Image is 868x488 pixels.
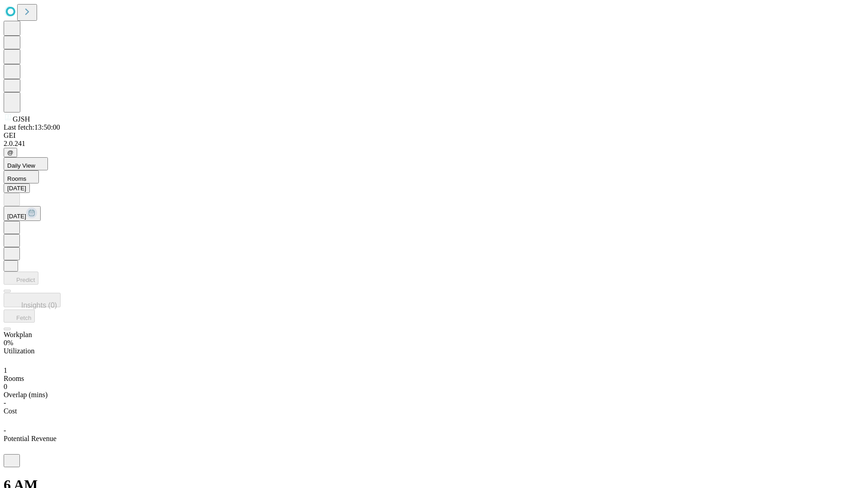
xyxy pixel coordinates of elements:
button: Daily View [4,157,48,170]
span: Potential Revenue [4,435,57,442]
span: - [4,427,6,434]
span: Rooms [7,175,26,182]
button: @ [4,148,17,157]
button: Insights (0) [4,293,61,307]
div: GEI [4,131,864,140]
div: 2.0.241 [4,140,864,148]
span: 0 [4,383,7,390]
span: Last fetch: 13:50:00 [4,123,60,131]
span: 1 [4,366,7,374]
span: Cost [4,407,17,415]
span: [DATE] [7,213,26,220]
button: [DATE] [4,183,30,193]
span: GJSH [13,115,30,123]
span: - [4,399,6,407]
button: [DATE] [4,206,41,221]
span: @ [7,149,14,156]
span: Daily View [7,162,35,169]
span: Workplan [4,331,32,338]
span: 0% [4,339,13,347]
span: Overlap (mins) [4,391,47,399]
button: Predict [4,272,38,285]
span: Insights (0) [21,301,57,309]
span: Rooms [4,375,24,382]
span: Utilization [4,347,34,355]
button: Fetch [4,310,35,323]
button: Rooms [4,170,39,183]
